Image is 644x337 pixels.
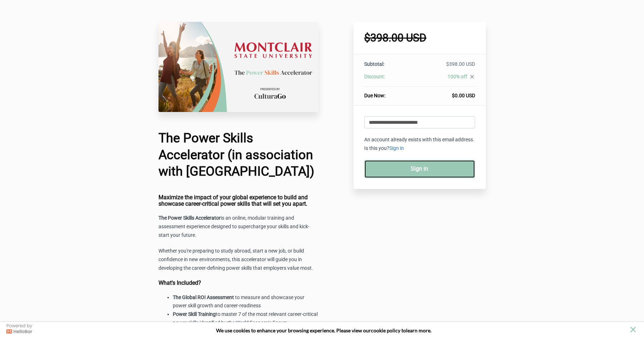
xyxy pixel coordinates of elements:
td: $398.00 USD [411,60,475,73]
h4: Maximize the impact of your global experience to build and showcase career-critical power skills ... [158,194,319,207]
i: close [469,74,475,80]
strong: to [401,327,406,333]
th: Discount: [364,73,411,87]
button: close [629,325,638,334]
span: 100% off [448,74,467,79]
a: Sign in [389,145,404,151]
p: Whether you're preparing to study abroad, start a new job, or build confidence in new environment... [158,247,319,273]
span: We use cookies to enhance your browsing experience. Please view our [216,327,371,333]
h1: $398.00 USD [364,33,475,43]
th: Due Now: [364,87,411,99]
span: learn more. [406,327,431,333]
strong: Power Skill Training [173,311,216,317]
span: $0.00 USD [452,93,475,98]
a: cookie policy [371,327,400,333]
strong: The Power Skills Accelerator [158,215,221,221]
a: close [467,74,475,82]
li: to measure and showcase your power skill growth and career-readiness [173,293,319,311]
h1: The Power Skills Accelerator (in association with [GEOGRAPHIC_DATA]) [158,130,319,180]
span: Subtotal: [364,61,384,67]
li: to master 7 of the most relevant career-critical power skills identified by the World Economic Forum [173,310,319,327]
img: 22c75da-26a4-67b4-fa6d-d7146dedb322_Montclair.png [158,22,319,112]
p: is an online, modular training and assessment experience designed to supercharge your skills and ... [158,214,319,240]
a: Sign in [364,160,475,178]
p: An account already exists with this email address. Is this you? [364,136,475,153]
strong: The Global ROI Assessment [173,294,234,300]
h4: What's Included? [158,280,319,286]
